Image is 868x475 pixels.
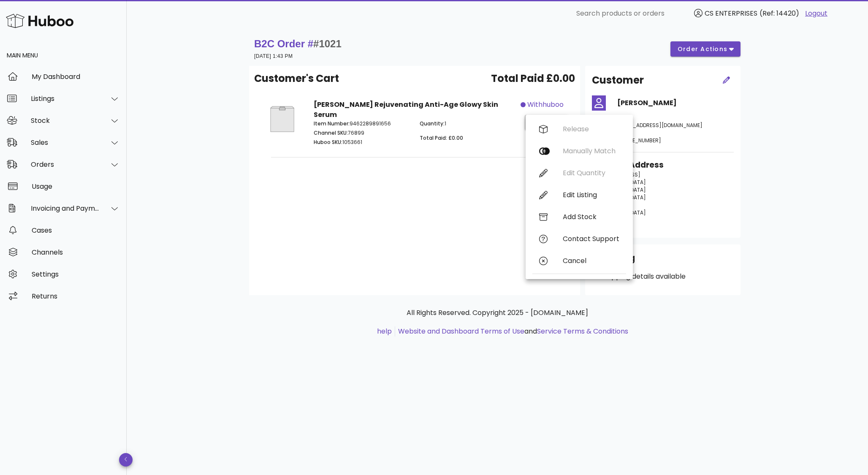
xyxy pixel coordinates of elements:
[563,235,619,243] div: Contact Support
[32,226,120,234] div: Cases
[31,138,100,147] div: Sales
[256,308,739,318] p: All Rights Reserved. Copyright 2025 - [DOMAIN_NAME]
[254,53,293,59] small: [DATE] 1:43 PM
[563,213,619,221] div: Add Stock
[32,270,120,278] div: Settings
[6,12,73,30] img: Huboo Logo
[420,120,515,128] p: 1
[314,100,498,119] strong: [PERSON_NAME] Rejuvenating Anti-Age Glowy Skin Serum
[314,129,410,137] p: 76899
[617,98,734,108] h4: [PERSON_NAME]
[617,122,703,129] span: [EMAIL_ADDRESS][DOMAIN_NAME]
[592,271,734,282] p: No shipping details available
[420,120,445,127] span: Quantity:
[563,257,619,265] div: Cancel
[31,117,100,125] div: Stock
[525,115,568,130] button: action
[32,248,120,256] div: Channels
[592,159,734,171] h3: Shipping Address
[705,8,757,18] span: CS ENTERPRISES
[313,38,342,49] span: #1021
[670,41,741,57] button: order actions
[314,138,410,146] p: 1053661
[677,45,728,54] span: order actions
[314,138,342,146] span: Huboo SKU:
[592,251,734,271] div: Shipping
[563,191,619,199] div: Edit Listing
[314,120,350,127] span: Item Number:
[32,182,120,190] div: Usage
[261,100,304,138] img: Product Image
[592,73,644,88] h2: Customer
[31,204,100,212] div: Invoicing and Payments
[31,95,100,103] div: Listings
[314,120,410,128] p: 9462289891656
[759,8,799,18] span: (Ref: 14420)
[32,73,120,81] div: My Dashboard
[31,160,100,168] div: Orders
[254,71,339,86] span: Customer's Cart
[32,292,120,300] div: Returns
[314,129,348,136] span: Channel SKU:
[377,326,392,336] a: help
[254,38,342,49] strong: B2C Order #
[491,71,575,86] span: Total Paid £0.00
[420,134,463,141] span: Total Paid: £0.00
[617,137,661,144] span: [PHONE_NUMBER]
[398,326,524,336] a: Website and Dashboard Terms of Use
[805,8,827,19] a: Logout
[395,326,628,337] li: and
[527,100,564,110] span: withhuboo
[537,326,628,336] a: Service Terms & Conditions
